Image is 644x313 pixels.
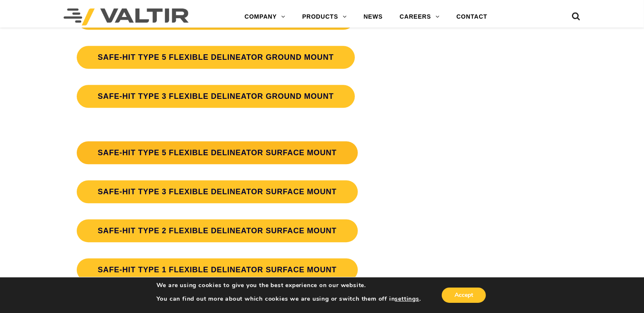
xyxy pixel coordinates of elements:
[77,219,358,242] a: SAFE-HIT TYPE 2 FLEXIBLE DELINEATOR SURFACE MOUNT
[236,8,294,25] a: COMPANY
[395,295,419,303] button: settings
[391,8,448,25] a: CAREERS
[77,180,358,203] a: SAFE-HIT TYPE 3 FLEXIBLE DELINEATOR SURFACE MOUNT
[64,8,189,25] img: Valtir
[355,8,391,25] a: NEWS
[156,295,421,303] p: You can find out more about which cookies we are using or switch them off in .
[77,85,355,108] a: SAFE-HIT TYPE 3 FLEXIBLE DELINEATOR GROUND MOUNT
[448,8,496,25] a: CONTACT
[294,8,355,25] a: PRODUCTS
[77,141,358,164] a: SAFE-HIT TYPE 5 FLEXIBLE DELINEATOR SURFACE MOUNT
[77,258,358,281] a: SAFE-HIT TYPE 1 FLEXIBLE DELINEATOR SURFACE MOUNT
[77,46,355,69] a: SAFE-HIT TYPE 5 FLEXIBLE DELINEATOR GROUND MOUNT
[156,282,421,289] p: We are using cookies to give you the best experience on our website.
[442,288,486,303] button: Accept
